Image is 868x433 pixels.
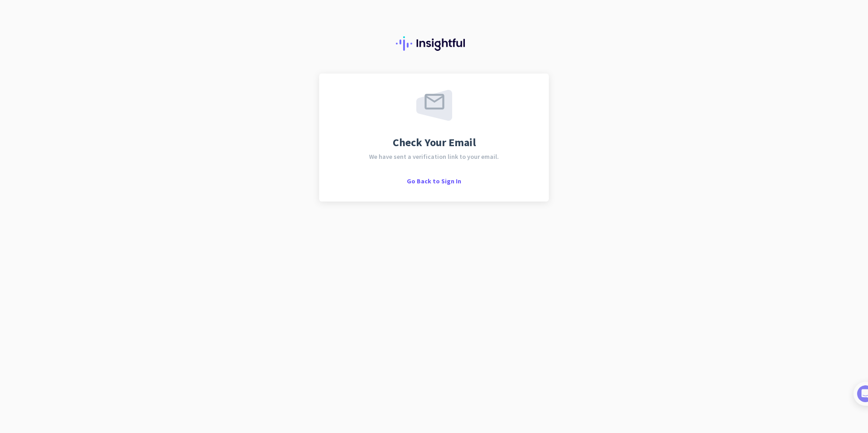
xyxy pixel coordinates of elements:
img: Insightful [396,36,472,51]
img: email-sent [416,90,452,121]
span: Go Back to Sign In [407,177,461,185]
span: Check Your Email [393,137,476,148]
span: We have sent a verification link to your email. [369,153,499,160]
